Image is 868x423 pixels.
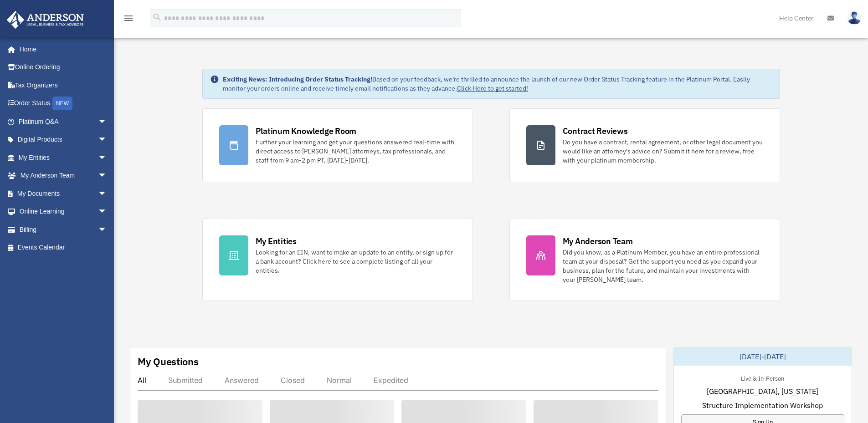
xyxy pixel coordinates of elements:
div: My Anderson Team [563,235,633,247]
a: Billingarrow_drop_down [6,220,121,239]
a: Order StatusNEW [6,94,121,113]
div: My Questions [138,355,199,368]
a: My Entities Looking for an EIN, want to make an update to an entity, or sign up for a bank accoun... [202,219,473,301]
div: Based on your feedback, we're thrilled to announce the launch of our new Order Status Tracking fe... [223,75,772,93]
a: Online Ordering [6,58,121,76]
i: search [152,12,162,22]
a: Tax Organizers [6,76,121,94]
a: My Documentsarrow_drop_down [6,184,121,203]
div: Looking for an EIN, want to make an update to an entity, or sign up for a bank account? Click her... [256,248,456,275]
div: Did you know, as a Platinum Member, you have an entire professional team at your disposal? Get th... [563,248,763,284]
a: Digital Productsarrow_drop_down [6,131,121,149]
div: Expedited [374,376,408,385]
div: Contract Reviews [563,125,628,137]
span: arrow_drop_down [98,148,116,167]
span: arrow_drop_down [98,220,116,239]
div: Further your learning and get your questions answered real-time with direct access to [PERSON_NAM... [256,138,456,165]
div: Answered [225,376,259,385]
a: My Anderson Team Did you know, as a Platinum Member, you have an entire professional team at your... [509,219,780,301]
a: Events Calendar [6,239,121,257]
a: menu [123,16,134,24]
div: Platinum Knowledge Room [256,125,357,137]
span: arrow_drop_down [98,184,116,203]
div: Closed [281,376,305,385]
div: [DATE]-[DATE] [674,347,852,366]
div: Do you have a contract, rental agreement, or other legal document you would like an attorney's ad... [563,138,763,165]
i: menu [123,13,134,24]
div: Normal [327,376,352,385]
div: My Entities [256,235,297,247]
a: Home [6,40,116,58]
div: NEW [52,97,72,110]
a: Contract Reviews Do you have a contract, rental agreement, or other legal document you would like... [509,108,780,182]
div: Submitted [168,376,203,385]
a: Click Here to get started! [457,84,528,92]
span: Structure Implementation Workshop [702,400,823,411]
a: Platinum Q&Aarrow_drop_down [6,112,121,131]
a: Online Learningarrow_drop_down [6,203,121,221]
strong: Exciting News: Introducing Order Status Tracking! [223,75,372,83]
img: User Pic [847,11,861,25]
span: arrow_drop_down [98,167,116,185]
span: arrow_drop_down [98,112,116,131]
span: [GEOGRAPHIC_DATA], [US_STATE] [707,386,818,397]
a: Platinum Knowledge Room Further your learning and get your questions answered real-time with dire... [202,108,473,182]
span: arrow_drop_down [98,131,116,149]
a: My Entitiesarrow_drop_down [6,148,121,167]
a: My Anderson Teamarrow_drop_down [6,167,121,185]
div: Live & In-Person [734,373,791,382]
img: Anderson Advisors Platinum Portal [4,11,87,29]
span: arrow_drop_down [98,203,116,221]
div: All [138,376,146,385]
